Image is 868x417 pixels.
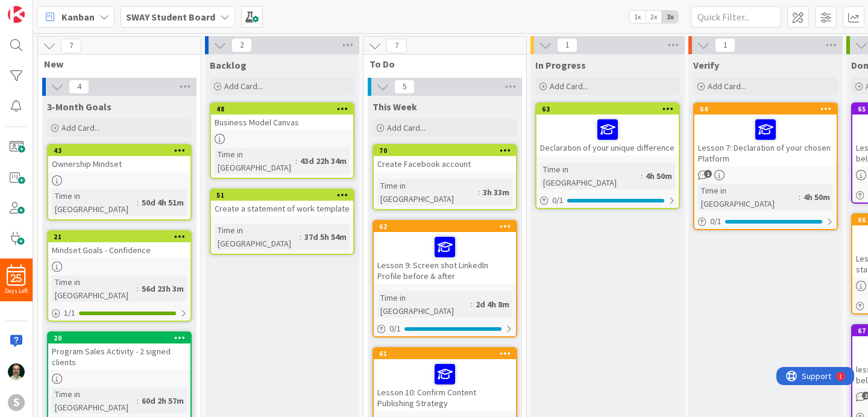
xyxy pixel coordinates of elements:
[536,104,679,114] div: 63
[700,105,837,113] div: 64
[799,190,800,204] span: :
[8,363,25,380] img: KM
[48,145,190,156] div: 43
[471,298,473,311] span: :
[536,104,679,155] div: 63Declaration of your unique difference
[216,105,353,113] div: 48
[374,359,516,411] div: Lesson 10: Confirm Content Publishing Strategy
[693,59,719,71] span: Verify
[377,291,471,318] div: Time in [GEOGRAPHIC_DATA]
[8,6,25,23] img: Visit kanbanzone.com
[211,201,353,216] div: Create a statement of work template
[297,154,350,168] div: 43d 22h 34m
[48,306,190,321] div: 1/1
[374,348,516,359] div: 61
[61,122,100,133] span: Add Card...
[691,6,781,28] input: Quick Filter...
[535,59,586,71] span: In Progress
[389,322,401,335] span: 0 / 1
[137,196,139,209] span: :
[47,144,192,221] a: 43Ownership MindsetTime in [GEOGRAPHIC_DATA]:50d 4h 51m
[52,387,137,414] div: Time in [GEOGRAPHIC_DATA]
[224,81,263,92] span: Add Card...
[540,163,641,189] div: Time in [GEOGRAPHIC_DATA]
[137,282,139,295] span: :
[379,222,516,231] div: 62
[211,104,353,114] div: 48
[377,179,478,205] div: Time in [GEOGRAPHIC_DATA]
[629,11,646,23] span: 1x
[231,38,252,52] span: 2
[295,154,297,168] span: :
[370,58,511,70] span: To Do
[557,38,577,52] span: 1
[25,2,55,16] span: Support
[550,81,588,92] span: Add Card...
[386,39,407,53] span: 7
[8,394,25,411] div: S
[374,321,516,336] div: 0/1
[48,242,190,258] div: Mindset Goals - Confidence
[693,102,838,230] a: 64Lesson 7: Declaration of your chosen PlatformTime in [GEOGRAPHIC_DATA]:4h 50m0/1
[44,58,186,70] span: New
[374,348,516,411] div: 61Lesson 10: Confirm Content Publishing Strategy
[47,230,192,322] a: 21Mindset Goals - ConfidenceTime in [GEOGRAPHIC_DATA]:56d 23h 3m1/1
[210,102,354,179] a: 48Business Model CanvasTime in [GEOGRAPHIC_DATA]:43d 22h 34m
[126,11,215,23] b: SWAY Student Board
[48,231,190,242] div: 21
[694,114,837,166] div: Lesson 7: Declaration of your chosen Platform
[646,11,662,23] span: 2x
[374,232,516,284] div: Lesson 9: Screen shot LinkedIn Profile before & after
[210,189,354,255] a: 51Create a statement of work templateTime in [GEOGRAPHIC_DATA]:37d 5h 54m
[69,80,89,94] span: 4
[48,333,190,370] div: 20Program Sales Activity - 2 signed clients
[374,156,516,172] div: Create Facebook account
[535,102,680,209] a: 63Declaration of your unique differenceTime in [GEOGRAPHIC_DATA]:4h 50m0/1
[48,231,190,258] div: 21Mindset Goals - Confidence
[694,214,837,229] div: 0/1
[641,169,643,183] span: :
[54,233,190,241] div: 21
[52,275,137,302] div: Time in [GEOGRAPHIC_DATA]
[374,145,516,172] div: 70Create Facebook account
[215,224,300,250] div: Time in [GEOGRAPHIC_DATA]
[211,190,353,201] div: 51
[373,144,517,210] a: 70Create Facebook accountTime in [GEOGRAPHIC_DATA]:3h 33m
[48,343,190,370] div: Program Sales Activity - 2 signed clients
[694,104,837,114] div: 64
[387,122,426,133] span: Add Card...
[374,221,516,232] div: 62
[715,38,735,52] span: 1
[210,59,247,71] span: Backlog
[54,334,190,342] div: 20
[473,298,512,311] div: 2d 4h 8m
[373,220,517,337] a: 62Lesson 9: Screen shot LinkedIn Profile before & afterTime in [GEOGRAPHIC_DATA]:2d 4h 8m0/1
[374,145,516,156] div: 70
[211,190,353,216] div: 51Create a statement of work template
[698,184,799,210] div: Time in [GEOGRAPHIC_DATA]
[800,190,833,204] div: 4h 50m
[536,193,679,208] div: 0/1
[300,230,301,243] span: :
[704,170,712,178] span: 1
[137,394,139,407] span: :
[710,215,722,228] span: 0 / 1
[662,11,678,23] span: 3x
[379,350,516,358] div: 61
[47,101,112,113] span: 3-Month Goals
[480,186,512,199] div: 3h 33m
[52,189,137,216] div: Time in [GEOGRAPHIC_DATA]
[215,148,295,174] div: Time in [GEOGRAPHIC_DATA]
[139,196,187,209] div: 50d 4h 51m
[301,230,350,243] div: 37d 5h 54m
[48,333,190,343] div: 20
[11,274,22,283] span: 25
[552,194,564,207] span: 0 / 1
[478,186,480,199] span: :
[211,114,353,130] div: Business Model Canvas
[64,307,75,319] span: 1 / 1
[63,5,66,14] div: 1
[48,156,190,172] div: Ownership Mindset
[536,114,679,155] div: Declaration of your unique difference
[139,394,187,407] div: 60d 2h 57m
